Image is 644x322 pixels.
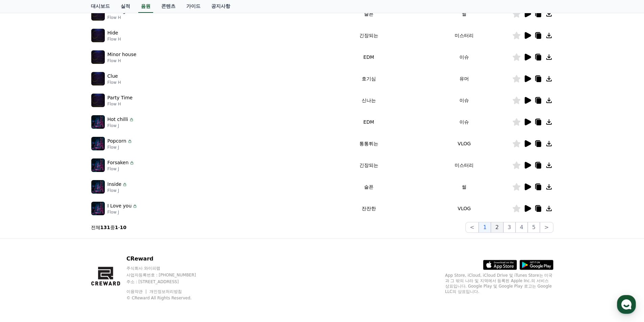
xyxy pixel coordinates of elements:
[21,224,25,230] span: 홈
[91,158,105,172] img: music
[149,289,182,294] a: 개인정보처리방침
[104,224,113,230] span: 설정
[126,295,209,301] p: © CReward All Rights Reserved.
[108,58,137,64] p: Flow H
[115,225,118,230] strong: 1
[416,154,512,176] td: 미스터리
[108,51,137,58] p: Minor house
[91,180,105,194] img: music
[321,25,416,46] td: 긴장되는
[416,68,512,90] td: 유머
[108,202,132,209] p: I Love you
[466,222,479,233] button: <
[91,224,127,231] p: 전체 중 -
[540,222,553,233] button: >
[91,29,105,42] img: music
[2,214,45,231] a: 홈
[416,176,512,198] td: 썰
[321,3,416,25] td: 슬픈
[45,214,87,231] a: 대화
[108,116,128,123] p: Hot chilli
[491,222,503,233] button: 2
[445,273,553,294] p: App Store, iCloud, iCloud Drive 및 iTunes Store는 미국과 그 밖의 나라 및 지역에서 등록된 Apple Inc.의 서비스 상표입니다. Goo...
[503,222,516,233] button: 3
[416,25,512,46] td: 미스터리
[108,145,133,150] p: Flow J
[126,255,209,263] p: CReward
[120,225,126,230] strong: 10
[321,90,416,111] td: 신나는
[108,138,126,145] p: Popcorn
[108,188,128,193] p: Flow J
[321,154,416,176] td: 긴장되는
[108,29,118,36] p: Hide
[108,166,135,172] p: Flow J
[126,279,209,284] p: 주소 : [STREET_ADDRESS]
[416,46,512,68] td: 이슈
[108,80,121,85] p: Flow H
[91,202,105,215] img: music
[416,90,512,111] td: 이슈
[91,7,105,21] img: music
[126,289,148,294] a: 이용약관
[108,101,133,107] p: Flow H
[321,111,416,133] td: EDM
[108,94,133,101] p: Party Time
[108,181,122,188] p: Inside
[416,3,512,25] td: 썰
[321,133,416,154] td: 통통튀는
[416,198,512,219] td: VLOG
[479,222,491,233] button: 1
[416,111,512,133] td: 이슈
[108,15,130,20] p: Flow H
[321,176,416,198] td: 슬픈
[91,72,105,85] img: music
[321,198,416,219] td: 잔잔한
[87,214,130,231] a: 설정
[528,222,540,233] button: 5
[321,46,416,68] td: EDM
[91,115,105,129] img: music
[108,209,138,215] p: Flow J
[108,159,129,166] p: Forsaken
[516,222,528,233] button: 4
[321,68,416,90] td: 호기심
[416,133,512,154] td: VLOG
[108,73,118,80] p: Clue
[108,36,121,42] p: Flow H
[91,94,105,107] img: music
[91,50,105,64] img: music
[91,137,105,150] img: music
[108,123,134,128] p: Flow J
[62,225,70,230] span: 대화
[126,266,209,271] p: 주식회사 와이피랩
[100,225,110,230] strong: 131
[126,272,209,278] p: 사업자등록번호 : [PHONE_NUMBER]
